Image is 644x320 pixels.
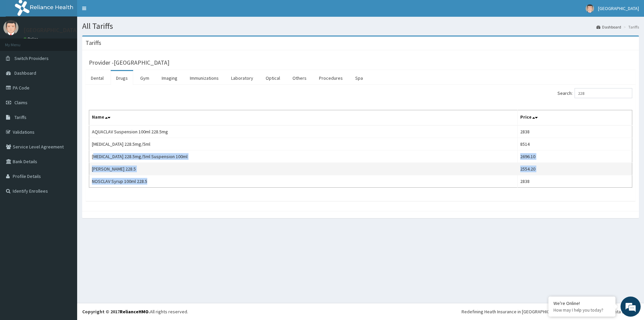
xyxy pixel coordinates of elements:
[86,71,109,85] a: Dental
[3,20,18,35] img: User Image
[110,3,126,19] div: Minimize live chat window
[156,71,183,85] a: Imaging
[596,24,621,30] a: Dashboard
[350,71,368,85] a: Spa
[517,150,632,163] td: 2696.10
[23,27,79,33] p: [GEOGRAPHIC_DATA]
[39,84,93,152] span: We're online!
[517,125,632,138] td: 2838
[89,125,518,138] td: AQUACLAV Suspension 100ml 228.5mg
[77,303,644,320] footer: All rights reserved.
[14,100,28,106] span: Claims
[3,183,128,206] textarea: Type your message and hit 'Enter'
[111,71,133,85] a: Drugs
[35,38,113,46] div: Chat with us now
[517,163,632,175] td: 2554.20
[260,71,285,85] a: Optical
[586,4,594,13] img: User Image
[314,71,348,85] a: Procedures
[14,70,36,76] span: Dashboard
[287,71,312,85] a: Others
[462,308,639,315] div: Redefining Heath Insurance in [GEOGRAPHIC_DATA] using Telemedicine and Data Science!
[89,150,518,163] td: [MEDICAL_DATA] 228.5mg/5ml Suspension 100ml
[553,307,610,313] p: How may I help you today?
[89,138,518,150] td: [MEDICAL_DATA] 228.5mg/5ml
[517,138,632,150] td: 8514
[135,71,155,85] a: Gym
[557,88,632,98] label: Search:
[82,309,150,315] strong: Copyright © 2017 .
[575,88,632,98] input: Search:
[23,37,40,41] a: Online
[120,309,149,315] a: RelianceHMO
[598,5,639,11] span: [GEOGRAPHIC_DATA]
[89,110,518,126] th: Name
[517,110,632,126] th: Price
[12,34,27,50] img: d_794563401_company_1708531726252_794563401
[226,71,259,85] a: Laboratory
[184,71,224,85] a: Immunizations
[14,55,49,61] span: Switch Providers
[517,175,632,188] td: 2838
[82,22,639,30] h1: All Tariffs
[622,24,639,30] li: Tariffs
[89,175,518,188] td: NOSCLAV Syrup 100ml 228.5
[14,114,26,120] span: Tariffs
[86,40,101,46] h3: Tariffs
[89,60,169,66] h3: Provider - [GEOGRAPHIC_DATA]
[553,300,610,306] div: We're Online!
[89,163,518,175] td: [PERSON_NAME] 228.5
